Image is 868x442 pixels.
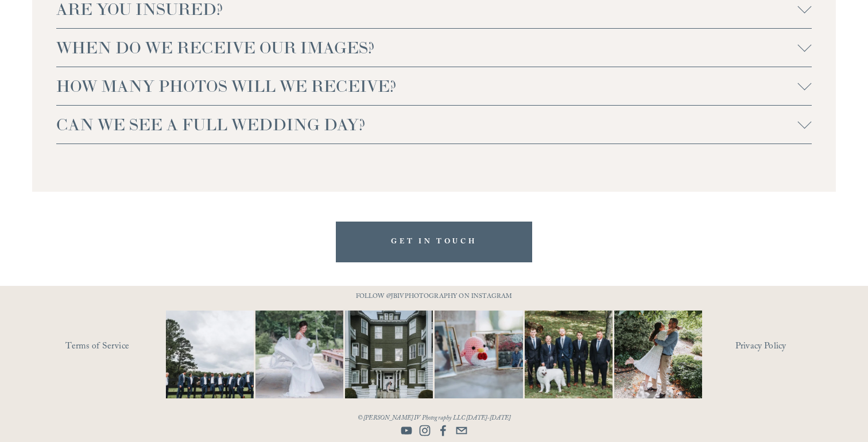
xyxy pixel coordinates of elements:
em: © [PERSON_NAME] IV Photography LLC [DATE]-[DATE] [358,413,511,424]
a: GET IN TOUCH [336,222,532,262]
span: HOW MANY PHOTOS WILL WE RECEIVE? [56,76,798,96]
button: CAN WE SEE A FULL WEDDING DAY? [56,106,812,144]
a: Privacy Policy [735,338,836,356]
img: Not every photo needs to be perfectly still, sometimes the best ones are the ones that feel like ... [234,311,366,398]
a: Terms of Service [65,338,199,356]
span: WHEN DO WE RECEIVE OUR IMAGES? [56,37,798,58]
img: Happy #InternationalDogDay to all the pups who have made wedding days, engagement sessions, and p... [502,311,634,398]
a: Instagram [419,425,431,436]
button: HOW MANY PHOTOS WILL WE RECEIVE? [56,67,812,105]
span: CAN WE SEE A FULL WEDDING DAY? [56,114,798,135]
img: This has got to be one of the cutest detail shots I've ever taken for a wedding! 📷 @thewoobles #I... [413,311,545,398]
a: Facebook [437,425,449,436]
button: WHEN DO WE RECEIVE OUR IMAGES? [56,29,812,67]
a: info@jbivphotography.com [456,425,467,436]
img: Definitely, not your typical #WideShotWednesday moment. It&rsquo;s all about the suits, the smile... [144,311,276,398]
img: It&rsquo;s that time of year where weddings and engagements pick up and I get the joy of capturin... [614,296,702,413]
img: Wideshots aren't just &quot;nice to have,&quot; they're a wedding day essential! 🙌 #Wideshotwedne... [332,311,446,398]
p: FOLLOW @JBIVPHOTOGRAPHY ON INSTAGRAM [334,291,534,304]
a: YouTube [401,425,412,436]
